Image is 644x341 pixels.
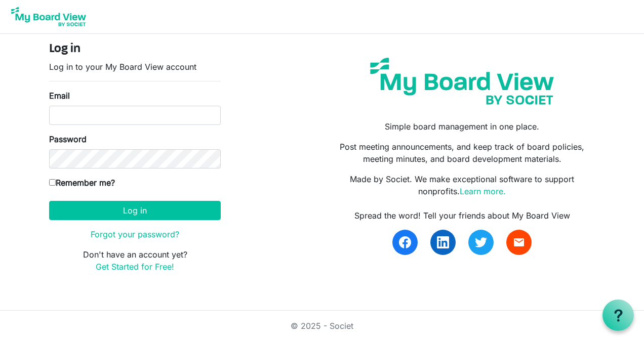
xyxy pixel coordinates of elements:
[437,236,449,248] img: linkedin.svg
[49,133,87,145] label: Password
[49,90,70,102] label: Email
[49,248,221,273] p: Don't have an account yet?
[49,179,56,186] input: Remember me?
[49,42,221,57] h4: Log in
[330,209,595,222] div: Spread the word! Tell your friends about My Board View
[49,61,221,73] p: Log in to your My Board View account
[49,201,221,220] button: Log in
[330,141,595,165] p: Post meeting announcements, and keep track of board policies, meeting minutes, and board developm...
[475,236,487,248] img: twitter.svg
[91,229,179,239] a: Forgot your password?
[330,173,595,197] p: Made by Societ. We make exceptional software to support nonprofits.
[506,230,532,255] a: email
[399,236,411,248] img: facebook.svg
[460,186,506,196] a: Learn more.
[8,4,89,29] img: My Board View Logo
[363,50,561,112] img: my-board-view-societ.svg
[96,262,174,272] a: Get Started for Free!
[291,321,353,331] a: © 2025 - Societ
[330,120,595,133] p: Simple board management in one place.
[49,177,115,189] label: Remember me?
[513,236,525,248] span: email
